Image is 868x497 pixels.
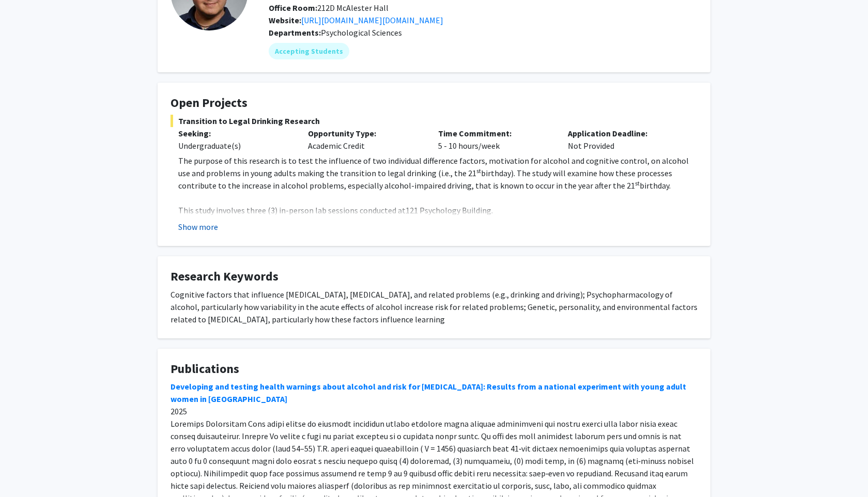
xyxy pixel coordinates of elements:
p: 121 Psychology Building. [178,204,698,216]
p: Opportunity Type: [308,127,422,139]
b: Office Room: [269,3,317,13]
div: Academic Credit [300,127,430,152]
span: Psychological Sciences [321,27,402,38]
sup: st [635,179,640,187]
iframe: Chat [8,451,44,489]
span: This study involves three (3) in-person lab sessions conducted at [178,205,406,215]
div: Undergraduate(s) [178,139,292,152]
a: Developing and testing health warnings about alcohol and risk for [MEDICAL_DATA]: Results from a ... [171,381,686,404]
span: 212D McAlester Hall [269,3,389,13]
button: Show more [178,221,218,233]
h4: Open Projects [171,96,698,111]
span: The purpose of this research is to test the influence of two individual difference factors, motiv... [178,156,689,178]
h4: Publications [171,362,698,377]
div: 5 - 10 hours/week [430,127,560,152]
div: Cognitive factors that influence [MEDICAL_DATA], [MEDICAL_DATA], and related problems (e.g., drin... [171,288,698,325]
p: Time Commitment: [438,127,552,139]
p: Seeking: [178,127,292,139]
mat-chip: Accepting Students [269,43,349,59]
div: Not Provided [560,127,690,152]
sup: st [476,167,481,175]
a: Opens in a new tab [301,15,443,25]
b: Departments: [269,27,321,38]
span: Transition to Legal Drinking Research [171,115,698,127]
span: birthday). The study will examine how these processes contribute to the increase in alcohol probl... [178,168,672,191]
p: Application Deadline: [568,127,682,139]
h4: Research Keywords [171,269,698,284]
span: birthday. [640,180,671,191]
b: Website: [269,15,301,25]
